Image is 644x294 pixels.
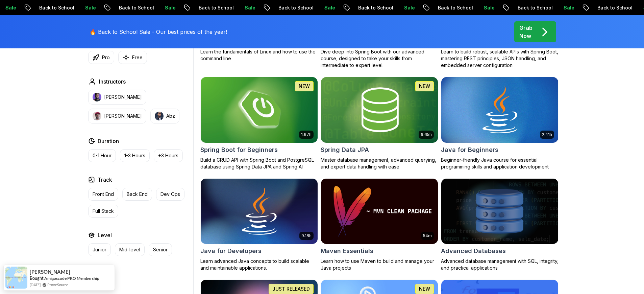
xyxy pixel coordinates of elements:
[200,145,278,155] h2: Spring Boot for Beginners
[98,137,119,145] h2: Duration
[441,77,559,170] a: Java for Beginners card2.41hJava for BeginnersBeginner-friendly Java course for essential program...
[124,152,145,159] p: 1-3 Hours
[30,275,44,281] span: Bought
[88,149,116,162] button: 0-1 Hour
[200,157,318,170] p: Build a CRUD API with Spring Boot and PostgreSQL database using Spring Data JPA and Spring AI
[158,152,178,159] p: +3 Hours
[272,286,310,292] p: JUST RELEASED
[519,24,532,40] p: Grab Now
[428,4,474,11] p: Back to School
[441,77,558,143] img: Java for Beginners card
[88,109,146,123] button: instructor img[PERSON_NAME]
[301,233,312,239] p: 9.18h
[118,51,147,64] button: Free
[104,113,142,119] p: [PERSON_NAME]
[441,258,559,271] p: Advanced database management with SQL, integrity, and practical applications
[235,4,256,11] p: Sale
[554,4,575,11] p: Sale
[90,28,227,36] p: 🔥 Back to School Sale - Our best prices of the year!
[120,149,150,162] button: 1-3 Hours
[30,269,70,275] span: [PERSON_NAME]
[542,132,552,137] p: 2.41h
[200,246,262,256] h2: Java for Developers
[441,48,559,69] p: Learn to build robust, scalable APIs with Spring Boot, mastering REST principles, JSON handling, ...
[419,83,430,90] p: NEW
[321,145,369,155] h2: Spring Data JPA
[154,149,183,162] button: +3 Hours
[421,132,432,137] p: 6.65h
[93,112,101,120] img: instructor img
[200,77,318,170] a: Spring Boot for Beginners card1.67hNEWSpring Boot for BeginnersBuild a CRUD API with Spring Boot ...
[98,231,112,239] h2: Level
[189,4,235,11] p: Back to School
[441,246,506,256] h2: Advanced Databases
[299,83,310,90] p: NEW
[44,275,99,281] a: Amigoscode PRO Membership
[88,90,146,105] button: instructor img[PERSON_NAME]
[441,179,558,244] img: Advanced Databases card
[394,4,416,11] p: Sale
[160,191,180,198] p: Dev Ops
[88,243,111,256] button: Junior
[155,112,164,120] img: instructor img
[127,191,148,198] p: Back End
[301,132,312,137] p: 1.67h
[419,286,430,292] p: NEW
[88,205,118,218] button: Full Stack
[93,191,114,198] p: Front End
[98,176,112,184] h2: Track
[315,4,336,11] p: Sale
[321,246,373,256] h2: Maven Essentials
[99,77,126,86] h2: Instructors
[75,4,97,11] p: Sale
[200,178,318,272] a: Java for Developers card9.18hJava for DevelopersLearn advanced Java concepts to build scalable an...
[150,109,179,123] button: instructor imgAbz
[93,152,112,159] p: 0-1 Hour
[321,48,438,69] p: Dive deep into Spring Boot with our advanced course, designed to take your skills from intermedia...
[200,48,318,62] p: Learn the fundamentals of Linux and how to use the command line
[321,77,438,170] a: Spring Data JPA card6.65hNEWSpring Data JPAMaster database management, advanced querying, and exp...
[153,246,168,253] p: Senior
[423,233,432,239] p: 54m
[321,157,438,170] p: Master database management, advanced querying, and expert data handling with ease
[30,282,41,288] span: [DATE]
[441,145,498,155] h2: Java for Beginners
[93,93,101,101] img: instructor img
[88,51,114,64] button: Pro
[200,258,318,271] p: Learn advanced Java concepts to build scalable and maintainable applications.
[102,54,110,61] p: Pro
[201,77,318,143] img: Spring Boot for Beginners card
[29,4,75,11] p: Back to School
[149,243,172,256] button: Senior
[155,4,177,11] p: Sale
[119,246,140,253] p: Mid-level
[588,4,634,11] p: Back to School
[109,4,155,11] p: Back to School
[5,267,27,289] img: provesource social proof notification image
[115,243,145,256] button: Mid-level
[269,4,315,11] p: Back to School
[132,54,143,61] p: Free
[508,4,554,11] p: Back to School
[348,4,394,11] p: Back to School
[47,282,68,288] a: ProveSource
[321,179,438,244] img: Maven Essentials card
[321,178,438,272] a: Maven Essentials card54mMaven EssentialsLearn how to use Maven to build and manage your Java proj...
[122,188,152,201] button: Back End
[88,188,118,201] button: Front End
[104,94,142,100] p: [PERSON_NAME]
[201,179,318,244] img: Java for Developers card
[441,178,559,272] a: Advanced Databases cardAdvanced DatabasesAdvanced database management with SQL, integrity, and pr...
[93,208,114,214] p: Full Stack
[93,246,106,253] p: Junior
[321,77,438,143] img: Spring Data JPA card
[156,188,184,201] button: Dev Ops
[474,4,496,11] p: Sale
[166,113,175,119] p: Abz
[441,157,559,170] p: Beginner-friendly Java course for essential programming skills and application development
[321,258,438,271] p: Learn how to use Maven to build and manage your Java projects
